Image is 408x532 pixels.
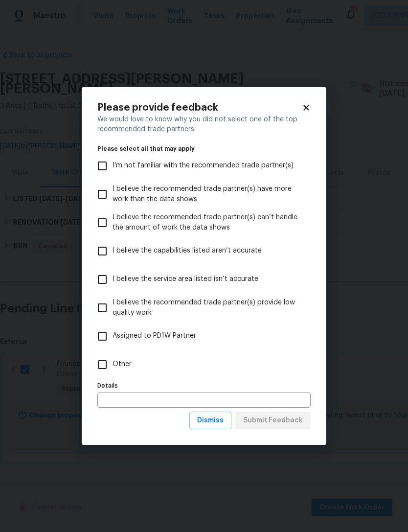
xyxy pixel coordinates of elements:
span: I believe the capabilities listed aren’t accurate [113,246,262,256]
span: I believe the service area listed isn’t accurate [113,274,258,284]
span: Assigned to PD1W Partner [113,331,196,341]
span: I believe the recommended trade partner(s) can’t handle the amount of work the data shows [113,212,303,233]
span: Other [113,359,132,370]
span: I’m not familiar with the recommended trade partner(s) [113,161,294,171]
span: I believe the recommended trade partner(s) provide low quality work [113,298,303,318]
h2: Please provide feedback [97,103,302,113]
span: Dismiss [197,415,224,427]
label: Details [97,383,311,389]
div: We would love to know why you did not select one of the top recommended trade partners. [97,115,311,134]
span: I believe the recommended trade partner(s) have more work than the data shows [113,184,303,205]
legend: Please select all that may apply [97,146,311,152]
button: Dismiss [189,412,231,430]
